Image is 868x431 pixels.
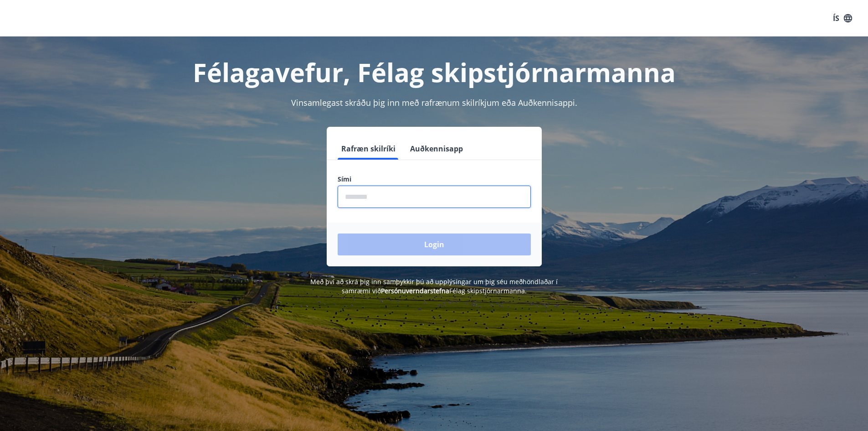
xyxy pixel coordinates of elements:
span: Með því að skrá þig inn samþykkir þú að upplýsingar um þig séu meðhöndlaðar í samræmi við Félag s... [310,277,558,295]
button: ÍS [828,10,857,26]
span: Vinsamlegast skráðu þig inn með rafrænum skilríkjum eða Auðkennisappi. [291,97,577,108]
a: Persónuverndarstefna [381,286,449,295]
h1: Félagavefur, Félag skipstjórnarmanna [117,55,751,89]
button: Auðkennisapp [406,138,467,160]
label: Sími [338,175,531,184]
button: Rafræn skilríki [338,138,399,160]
